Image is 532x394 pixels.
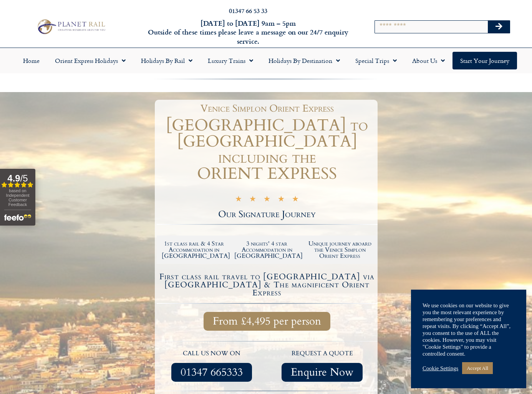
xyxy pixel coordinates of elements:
[271,349,374,359] p: request a quote
[307,241,373,259] h2: Unique journey aboard the Venice Simplon Orient Express
[282,363,363,382] a: Enquire Now
[213,317,321,326] span: From £4,495 per person
[200,52,261,69] a: Luxury Trains
[133,52,200,69] a: Holidays by Rail
[157,210,378,219] h2: Our Signature Journey
[261,52,348,69] a: Holidays by Destination
[204,312,330,331] a: From £4,495 per person
[47,52,133,69] a: Orient Express Holidays
[157,117,378,182] h1: [GEOGRAPHIC_DATA] to [GEOGRAPHIC_DATA] including the ORIENT EXPRESS
[235,195,299,204] div: 5/5
[229,6,267,15] a: 01347 66 53 33
[235,196,242,204] i: ★
[144,19,353,46] h6: [DATE] to [DATE] 9am – 5pm Outside of these times please leave a message on our 24/7 enquiry serv...
[171,363,252,382] a: 01347 665333
[249,196,256,204] i: ★
[278,196,285,204] i: ★
[291,368,353,377] span: Enquire Now
[404,52,452,69] a: About Us
[488,21,510,33] button: Search
[15,52,47,69] a: Home
[292,196,299,204] i: ★
[158,273,376,297] h4: First class rail travel to [GEOGRAPHIC_DATA] via [GEOGRAPHIC_DATA] & The magnificent Orient Express​
[181,368,243,377] span: 01347 665333
[264,196,270,204] i: ★
[234,241,300,259] h2: 3 nights' 4 star Accommodation in [GEOGRAPHIC_DATA]
[4,52,528,69] nav: Menu
[35,18,107,35] img: Planet Rail Train Holidays Logo
[462,362,493,374] a: Accept All
[161,349,264,359] p: call us now on
[452,52,517,69] a: Start your Journey
[348,52,404,69] a: Special Trips
[161,104,374,114] h1: Venice Simplon Orient Express
[423,302,515,357] div: We use cookies on our website to give you the most relevant experience by remembering your prefer...
[162,241,227,259] h2: 1st class rail & 4 Star Accommodation in [GEOGRAPHIC_DATA]
[423,365,458,372] a: Cookie Settings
